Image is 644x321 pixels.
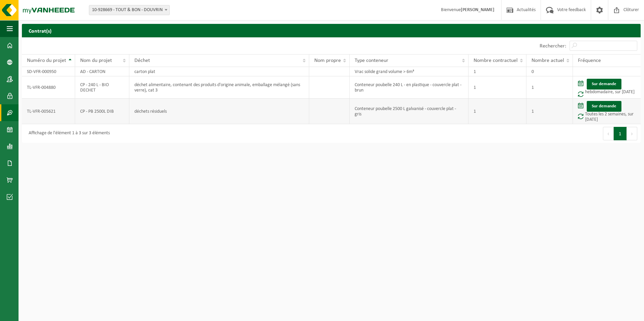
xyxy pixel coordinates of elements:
td: carton plat [129,67,309,76]
td: hebdomadaire, sur [DATE] [573,76,641,99]
span: Type conteneur [355,58,388,63]
label: Rechercher: [540,43,566,49]
span: Fréquence [578,58,601,63]
a: Sur demande [587,101,621,112]
td: TL-VFR-005621 [22,99,75,124]
td: TL-VFR-004880 [22,76,75,99]
td: CP - 240 L - BIO DECHET [75,76,130,99]
strong: [PERSON_NAME] [461,7,494,12]
td: déchets résiduels [129,99,309,124]
a: Sur demande [587,79,621,90]
span: 10-928669 - TOUT & BON - DOUVRIN [89,5,169,15]
span: Nombre contractuel [474,58,518,63]
td: Toutes les 2 semaines, sur [DATE] [573,99,641,124]
div: Affichage de l'élément 1 à 3 sur 3 éléments [25,128,110,140]
button: Next [627,127,637,140]
h2: Contrat(s) [22,24,641,37]
td: 1 [469,76,526,99]
td: AD - CARTON [75,67,130,76]
button: Previous [603,127,614,140]
td: 1 [526,76,573,99]
td: CP - PB 2500L DIB [75,99,130,124]
td: SD-VFR-000950 [22,67,75,76]
span: Nombre actuel [532,58,564,63]
td: 1 [469,67,526,76]
td: Conteneur poubelle 240 L - en plastique - couvercle plat - brun [350,76,469,99]
td: 0 [526,67,573,76]
span: 10-928669 - TOUT & BON - DOUVRIN [89,5,170,15]
td: Vrac solide grand volume > 6m³ [350,67,469,76]
span: Déchet [134,58,150,63]
span: Numéro du projet [27,58,66,63]
td: déchet alimentaire, contenant des produits d'origine animale, emballage mélangé (sans verre), cat 3 [129,76,309,99]
button: 1 [614,127,627,140]
span: Nom du projet [80,58,112,63]
td: Conteneur poubelle 2500 L galvanisé - couvercle plat - gris [350,99,469,124]
td: 1 [526,99,573,124]
span: Nom propre [314,58,341,63]
td: 1 [469,99,526,124]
